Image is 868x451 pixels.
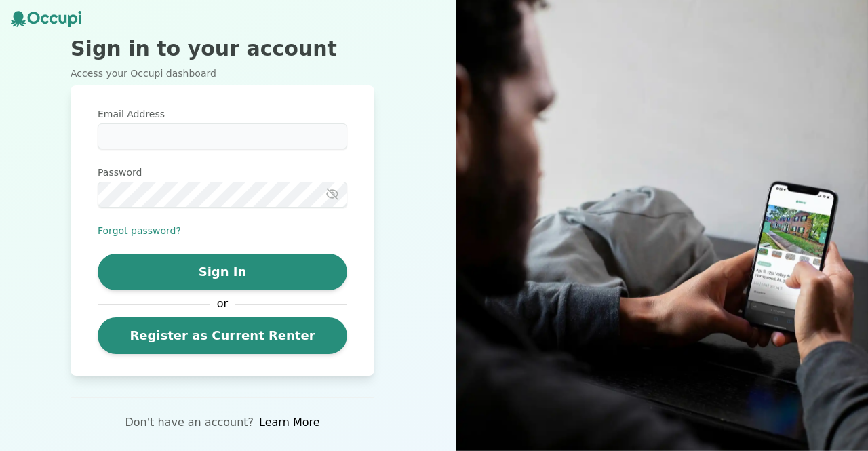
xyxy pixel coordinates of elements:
button: Sign In [98,254,347,290]
p: Don't have an account? [125,414,254,431]
p: Access your Occupi dashboard [71,66,374,80]
span: or [210,296,235,312]
a: Learn More [259,414,319,431]
label: Password [98,165,347,179]
label: Email Address [98,107,347,121]
a: Register as Current Renter [98,317,347,354]
h2: Sign in to your account [71,37,374,61]
button: Forgot password? [98,224,181,237]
